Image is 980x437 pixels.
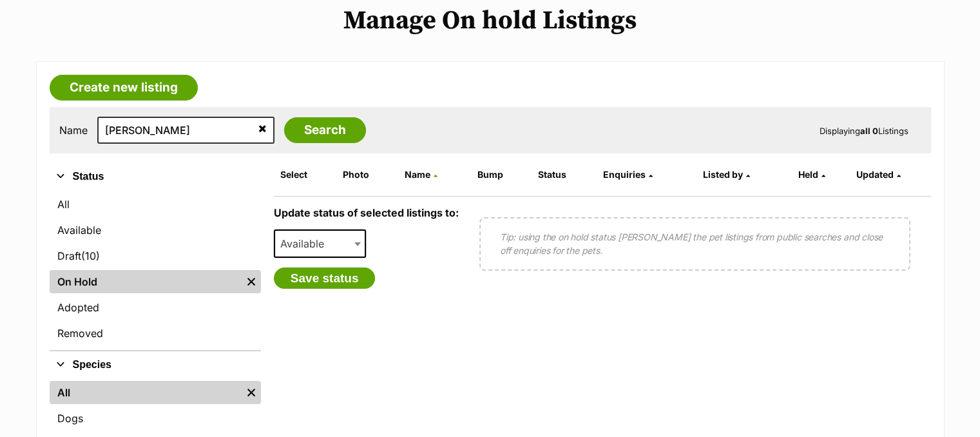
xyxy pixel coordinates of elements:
button: Save status [274,267,376,289]
a: Remove filter [242,381,261,404]
a: All [50,381,242,404]
strong: all 0 [860,126,878,136]
a: All [50,193,261,216]
a: Enquiries [603,169,653,180]
a: Adopted [50,296,261,319]
th: Photo [338,164,398,185]
a: On Hold [50,270,242,293]
a: Held [798,169,825,180]
span: translation missing: en.admin.listings.index.attributes.enquiries [603,169,646,180]
label: Name [59,124,88,136]
a: Create new listing [50,75,198,101]
p: Tip: using the on hold status [PERSON_NAME] the pet listings from public searches and close off e... [500,230,890,257]
span: Listed by [703,169,743,180]
input: Search [284,117,366,143]
span: Held [798,169,818,180]
span: (10) [81,248,100,264]
th: Select [275,164,337,185]
a: Remove filter [242,270,261,293]
span: Available [275,235,337,253]
button: Status [50,168,261,185]
th: Status [533,164,597,185]
a: Name [405,169,437,180]
a: Dogs [50,407,261,430]
span: Name [405,169,430,180]
th: Bump [472,164,532,185]
a: Listed by [703,169,750,180]
div: Status [50,190,261,350]
a: Draft [50,244,261,267]
span: Available [274,229,367,258]
a: Available [50,218,261,242]
span: Displaying Listings [820,126,908,136]
label: Update status of selected listings to: [274,206,459,219]
span: Updated [856,169,894,180]
button: Species [50,356,261,373]
a: Removed [50,322,261,345]
a: Updated [856,169,901,180]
